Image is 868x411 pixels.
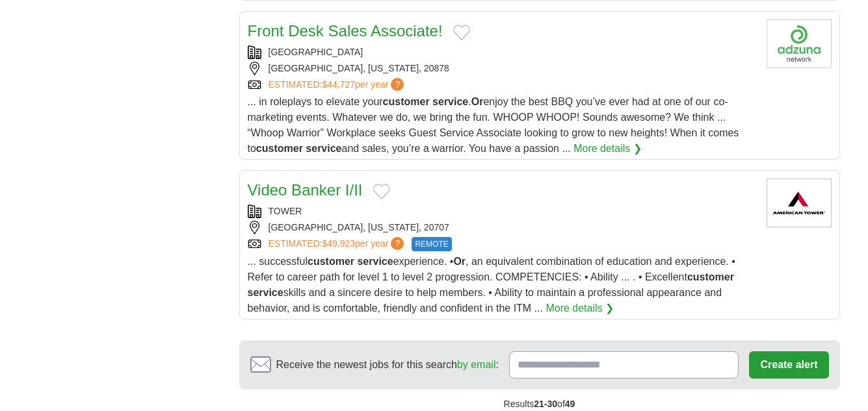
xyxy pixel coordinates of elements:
button: Add to favorite jobs [453,25,470,40]
a: by email [457,359,496,370]
img: City of Gaithersburg logo [767,19,832,68]
span: REMOTE [412,237,451,251]
span: $44,727 [322,79,355,90]
a: TOWER [269,206,302,216]
a: ESTIMATED:$44,727per year? [269,78,407,92]
span: ... successful experience. • , an equivalent combination of education and experience. • Refer to ... [248,256,735,314]
span: ... in roleplays to elevate your . enjoy the best BBQ you’ve ever had at one of our co-marketing ... [248,96,739,154]
span: Receive the newest jobs for this search : [276,357,499,373]
strong: service [432,96,468,107]
strong: Or [453,256,466,267]
a: More details ❯ [546,301,614,316]
img: American Tower logo [767,179,832,227]
span: 21-30 [534,399,557,409]
span: ? [391,78,404,91]
div: [GEOGRAPHIC_DATA], [US_STATE], 20707 [248,221,756,234]
span: $49,923 [322,238,355,249]
strong: customer [383,96,430,107]
strong: Or [471,96,484,107]
a: Front Desk Sales Associate! [248,22,443,40]
a: ESTIMATED:$49,923per year? [269,237,407,251]
strong: customer [687,271,734,282]
strong: service [306,143,341,154]
button: Create alert [749,351,828,379]
span: 49 [565,399,575,409]
button: Add to favorite jobs [373,184,390,199]
strong: customer [256,143,303,154]
strong: service [357,256,393,267]
div: [GEOGRAPHIC_DATA] [248,45,756,59]
strong: customer [308,256,354,267]
a: More details ❯ [573,141,642,156]
span: ? [391,237,404,250]
a: Video Banker I/II [248,181,363,199]
div: [GEOGRAPHIC_DATA], [US_STATE], 20878 [248,62,756,75]
strong: service [248,287,283,298]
